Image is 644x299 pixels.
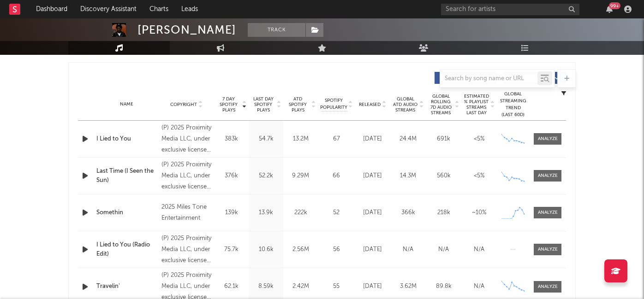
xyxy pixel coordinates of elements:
[357,135,388,144] div: [DATE]
[170,102,197,107] span: Copyright
[286,96,310,113] span: ATD Spotify Plays
[161,233,212,266] div: (P) 2025 Proximity Media LLC, under exclusive license to Masterworks, a label of Sony Music Enter...
[357,245,388,254] div: [DATE]
[393,171,423,181] div: 14.3M
[286,245,316,254] div: 2.56M
[161,159,212,193] div: (P) 2025 Proximity Media LLC, under exclusive license to Masterworks, a label of Sony Music Enter...
[464,135,495,144] div: <5%
[428,245,459,254] div: N/A
[161,123,212,156] div: (P) 2025 Proximity Media LLC, under exclusive license to Masterworks, a label of Sony Music Enter...
[428,282,459,291] div: 89.8k
[96,135,157,144] a: I Lied to You
[286,171,316,181] div: 9.29M
[251,245,281,254] div: 10.6k
[216,96,241,113] span: 7 Day Spotify Plays
[96,101,157,108] div: Name
[216,135,246,144] div: 383k
[464,208,495,217] div: ~ 10 %
[216,282,246,291] div: 62.1k
[320,282,352,291] div: 55
[464,94,489,116] span: Estimated % Playlist Streams Last Day
[428,135,459,144] div: 691k
[428,171,459,181] div: 560k
[357,208,388,217] div: [DATE]
[96,167,157,185] a: Last Time (I Seen the Sun)
[251,171,281,181] div: 52.2k
[251,208,281,217] div: 13.9k
[320,97,347,111] span: Spotify Popularity
[464,282,495,291] div: N/A
[320,208,352,217] div: 52
[499,91,527,118] div: Global Streaming Trend (Last 60D)
[464,245,495,254] div: N/A
[96,240,157,258] a: I Lied to You (Radio Edit)
[286,135,316,144] div: 13.2M
[248,23,305,37] button: Track
[286,208,316,217] div: 222k
[393,96,418,113] span: Global ATD Audio Streams
[216,208,246,217] div: 139k
[428,208,459,217] div: 218k
[357,282,388,291] div: [DATE]
[393,245,423,254] div: N/A
[251,282,281,291] div: 8.59k
[464,171,495,181] div: <5%
[320,135,352,144] div: 67
[357,171,388,181] div: [DATE]
[320,245,352,254] div: 56
[216,245,246,254] div: 75.7k
[251,135,281,144] div: 54.7k
[393,135,423,144] div: 24.4M
[393,282,423,291] div: 3.62M
[161,202,212,224] div: 2025 Miles Tone Entertainment
[320,171,352,181] div: 66
[606,6,613,13] button: 99+
[251,96,275,113] span: Last Day Spotify Plays
[96,208,157,217] a: Somethin
[441,4,579,15] input: Search for artists
[393,208,423,217] div: 366k
[440,75,537,82] input: Search by song name or URL
[96,282,157,291] a: Travelin'
[137,23,236,37] div: [PERSON_NAME]
[359,102,381,107] span: Released
[609,2,620,9] div: 99 +
[428,94,453,116] span: Global Rolling 7D Audio Streams
[286,282,316,291] div: 2.42M
[216,171,246,181] div: 376k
